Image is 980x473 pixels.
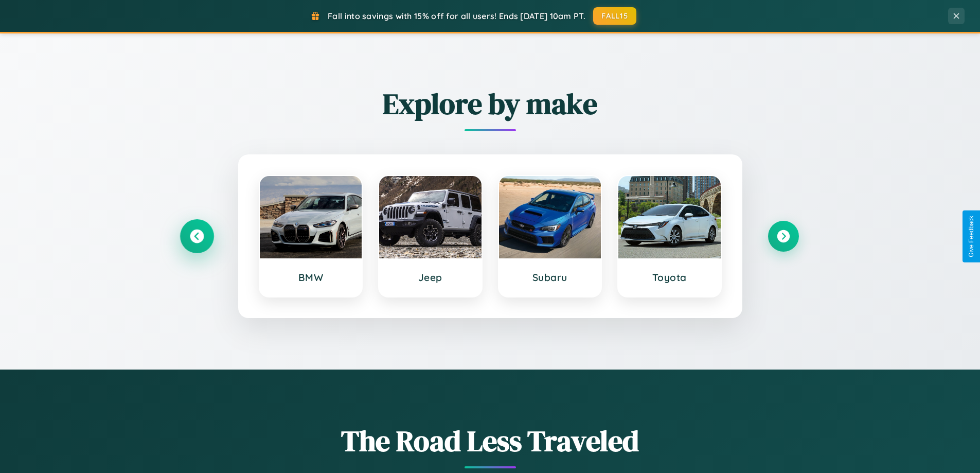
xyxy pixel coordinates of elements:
[968,216,975,257] div: Give Feedback
[270,271,352,284] h3: BMW
[182,421,799,461] h1: The Road Less Traveled
[593,7,636,25] button: FALL15
[629,271,710,284] h3: Toyota
[182,84,799,124] h2: Explore by make
[509,271,591,284] h3: Subaru
[389,271,471,284] h3: Jeep
[328,11,585,21] span: Fall into savings with 15% off for all users! Ends [DATE] 10am PT.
